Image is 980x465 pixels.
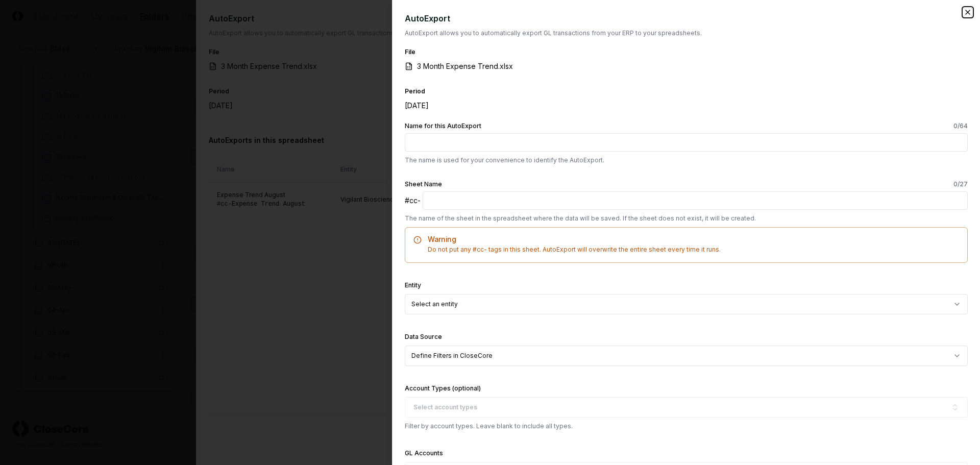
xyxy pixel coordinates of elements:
[405,12,968,25] h2: AutoExport
[405,195,421,206] span: #cc-
[413,236,959,243] h5: Warning
[405,156,968,165] p: The name is used for your convenience to identify the AutoExport.
[405,281,421,289] label: Entity
[405,214,968,223] p: The name of the sheet in the spreadsheet where the data will be saved. If the sheet does not exis...
[405,449,443,457] label: GL Accounts
[405,123,968,129] label: Name for this AutoExport
[405,29,968,38] p: AutoExport allows you to automatically export GL transactions from your ERP to your spreadsheets.
[405,181,968,187] label: Sheet Name
[405,100,573,111] div: [DATE]
[953,123,968,129] span: 0 /64
[405,384,481,392] label: Account Types (optional)
[405,87,425,95] label: Period
[405,422,968,431] p: Filter by account types. Leave blank to include all types.
[405,61,525,71] a: 3 Month Expense Trend.xlsx
[405,333,442,340] label: Data Source
[405,48,415,56] label: File
[413,245,959,254] div: Do not put any #cc- tags in this sheet. AutoExport will overwrite the entire sheet every time it ...
[953,181,968,187] span: 0 /27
